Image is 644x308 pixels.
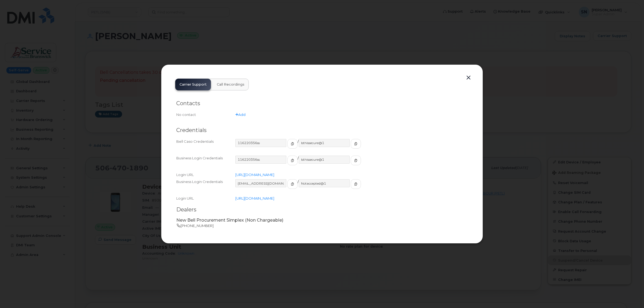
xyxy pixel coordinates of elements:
[176,172,235,177] div: Login URL
[351,179,361,189] button: copy to clipboard
[176,139,235,153] div: Bell Caso Credentials
[351,139,361,149] button: copy to clipboard
[176,179,235,194] div: Business Login Credentials
[235,196,274,200] a: [URL][DOMAIN_NAME]
[235,112,246,117] a: Add
[235,179,468,194] div: /
[351,156,361,165] button: copy to clipboard
[217,82,244,87] span: Call Recordings
[176,217,468,223] p: New Bell Procurement Simplex (Non Chargeable)
[176,112,235,117] div: No contact
[235,139,468,153] div: /
[235,173,274,177] a: [URL][DOMAIN_NAME]
[176,127,468,134] h2: Credentials
[176,196,235,201] div: Login URL
[287,179,298,189] button: copy to clipboard
[176,223,468,228] p: [PHONE_NUMBER]
[287,139,298,149] button: copy to clipboard
[176,206,468,213] h2: Dealers
[235,156,468,170] div: /
[176,156,235,170] div: Business Login Credentials
[287,156,298,165] button: copy to clipboard
[176,100,468,107] h2: Contacts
